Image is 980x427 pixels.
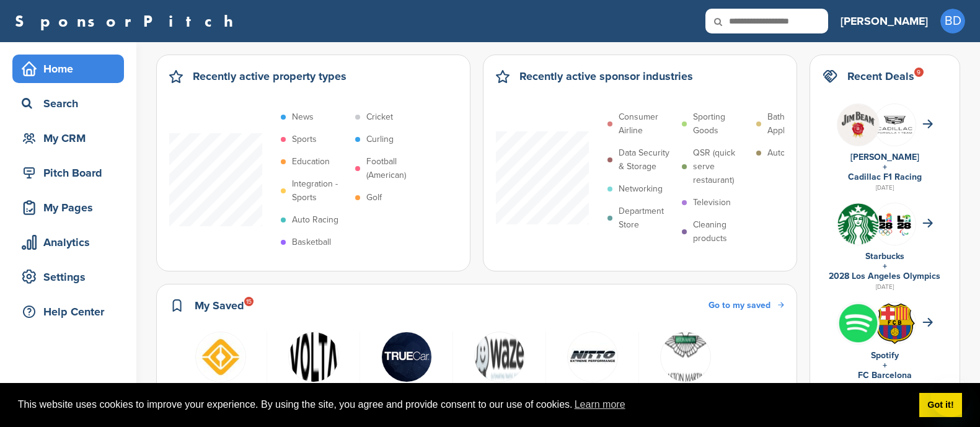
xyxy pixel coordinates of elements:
[847,68,914,85] h2: Recent Deals
[19,266,124,288] div: Settings
[19,58,124,80] div: Home
[174,332,267,412] div: 1 of 6
[573,395,627,414] a: learn more about cookies
[837,104,879,146] img: Jyyddrmw 400x400
[850,152,919,162] a: [PERSON_NAME]
[823,182,947,193] div: [DATE]
[519,68,693,85] h2: Recently active sponsor industries
[459,332,539,398] a: Wze290px logo for waze.svg Waze
[360,332,453,412] div: 3 of 6
[871,350,899,361] a: Spotify
[244,297,254,306] div: 15
[693,110,750,138] p: Sporting Goods
[914,68,924,77] div: 9
[619,146,676,174] p: Data Security & Storage
[940,9,965,33] span: BD
[848,172,922,182] a: Cadillac F1 Racing
[19,301,124,323] div: Help Center
[292,133,317,146] p: Sports
[823,281,947,293] div: [DATE]
[474,332,525,382] img: Wze290px logo for waze.svg
[12,297,124,326] a: Help Center
[195,332,246,382] img: Ztamkeoe 400x400
[19,196,124,219] div: My Pages
[874,104,916,146] img: Fcgoatp8 400x400
[12,124,124,152] a: My CRM
[453,332,546,412] div: 4 of 6
[19,127,124,149] div: My CRM
[693,218,750,245] p: Cleaning products
[12,193,124,222] a: My Pages
[829,271,940,281] a: 2028 Los Angeles Olympics
[292,213,338,227] p: Auto Racing
[18,395,909,414] span: This website uses cookies to improve your experience. By using the site, you agree and provide co...
[837,302,879,344] img: Vrpucdn2 400x400
[292,177,349,205] p: Integration - Sports
[12,55,124,83] a: Home
[19,162,124,184] div: Pitch Board
[195,297,244,314] h2: My Saved
[619,110,676,138] p: Consumer Airline
[874,203,916,245] img: Csrq75nh 400x400
[546,332,639,412] div: 5 of 6
[930,377,970,417] iframe: Button to launch messaging window
[12,263,124,291] a: Settings
[180,332,260,398] a: Ztamkeoe 400x400 Rivian
[19,92,124,115] div: Search
[619,182,663,196] p: Networking
[567,332,618,382] img: Data
[292,110,314,124] p: News
[292,155,330,169] p: Education
[366,133,394,146] p: Curling
[874,302,916,345] img: Open uri20141112 64162 1yeofb6?1415809477
[12,89,124,118] a: Search
[883,261,887,271] a: +
[693,146,750,187] p: QSR (quick serve restaurant)
[709,300,770,310] span: Go to my saved
[709,299,784,312] a: Go to my saved
[292,236,331,249] p: Basketball
[273,332,353,398] a: Volta Volta
[645,332,726,412] a: Open uri20141112 50798 8y8rbx Aston [PERSON_NAME]
[767,110,824,138] p: Bathroom Appliances
[837,203,879,245] img: Open uri20141112 50798 1m0bak2
[883,360,887,371] a: +
[919,393,962,418] a: dismiss cookie message
[883,162,887,172] a: +
[366,155,423,182] p: Football (American)
[12,159,124,187] a: Pitch Board
[693,196,731,209] p: Television
[267,332,360,412] div: 2 of 6
[366,191,382,205] p: Golf
[858,370,912,381] a: FC Barcelona
[19,231,124,253] div: Analytics
[366,110,393,124] p: Cricket
[552,332,632,398] a: Data Nitto Tire
[381,332,432,382] img: Data
[288,332,339,382] img: Volta
[15,13,241,29] a: SponsorPitch
[193,68,347,85] h2: Recently active property types
[865,251,904,262] a: Starbucks
[660,332,711,382] img: Open uri20141112 50798 8y8rbx
[12,228,124,257] a: Analytics
[619,205,676,232] p: Department Store
[639,332,732,412] div: 6 of 6
[366,332,446,398] a: Data TrueCar
[841,7,928,35] a: [PERSON_NAME]
[767,146,785,160] p: Auto
[823,381,947,392] div: [DATE]
[841,12,928,30] h3: [PERSON_NAME]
